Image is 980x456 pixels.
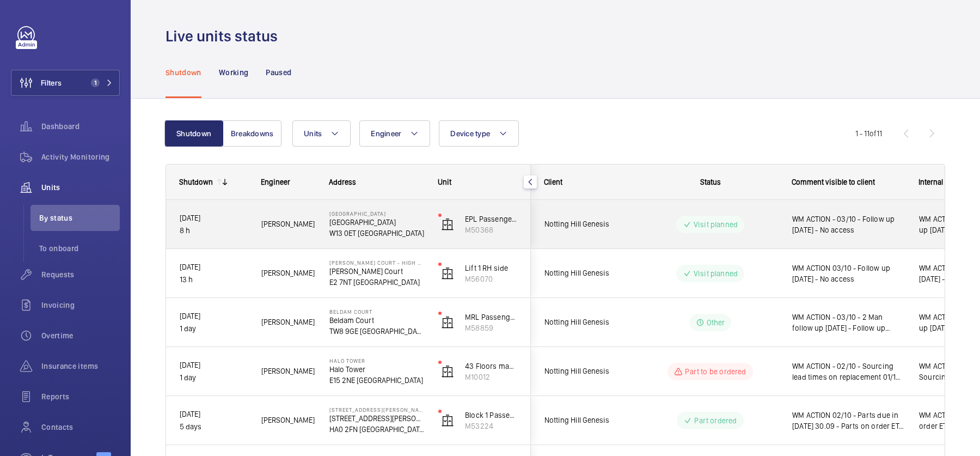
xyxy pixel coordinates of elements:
button: Units [292,120,351,147]
p: M50368 [465,224,517,235]
span: Contacts [41,422,120,433]
p: [PERSON_NAME] Court - High Risk Building [329,259,424,266]
p: TW8 9GE [GEOGRAPHIC_DATA] [329,326,424,337]
p: [DATE] [180,310,247,323]
span: Activity Monitoring [41,151,120,162]
span: 1 [91,78,100,87]
p: 8 h [180,224,247,237]
p: M58859 [465,323,517,333]
p: W13 0ET [GEOGRAPHIC_DATA] [329,228,424,239]
p: Other [707,317,725,328]
span: Client [544,178,562,186]
span: Insurance items [41,361,120,372]
p: [STREET_ADDRESS][PERSON_NAME] [329,413,424,424]
p: Block 1 Passenger Lift [465,410,517,421]
p: [DATE] [180,261,247,273]
span: Requests [41,269,120,280]
p: Lift 1 RH side [465,263,517,273]
span: Notting Hill Genesis [544,267,628,279]
span: WM ACTION - 03/10 - 2 Man follow up [DATE] - Follow up [DATE] - No access follow up in hours [792,312,905,333]
p: [DATE] [180,359,247,372]
p: 1 day [180,372,247,384]
span: Notting Hill Genesis [544,316,628,329]
span: Internal comment [918,178,976,186]
span: Comment visible to client [792,178,875,186]
span: [PERSON_NAME] [261,218,315,230]
span: Device type [450,129,490,138]
p: M56070 [465,273,517,284]
img: elevator.svg [441,316,454,329]
div: Press SPACE to select this row. [166,249,531,298]
p: Visit planned [694,219,738,230]
p: 5 days [180,421,247,433]
p: [DATE] [180,212,247,224]
img: elevator.svg [441,365,454,378]
p: Paused [266,67,291,78]
p: HA0 2FN [GEOGRAPHIC_DATA] [329,424,424,435]
span: Invoicing [41,300,120,311]
p: [STREET_ADDRESS][PERSON_NAME] - High Risk Building [329,406,424,413]
span: [PERSON_NAME] [261,316,315,329]
span: WM ACTION - 03/10 - Follow up [DATE] - No access [792,214,905,235]
span: [PERSON_NAME] [261,267,315,279]
span: WM ACTION 03/10 - Follow up [DATE] - No access [792,263,905,284]
p: [PERSON_NAME] Court [329,266,424,277]
span: Units [41,182,120,193]
span: 1 - 11 11 [855,130,882,137]
img: elevator.svg [441,267,454,280]
span: [PERSON_NAME] [261,414,315,427]
p: 1 day [180,323,247,335]
p: Halo Tower [329,364,424,375]
div: Unit [438,178,518,186]
span: WM ACTION 02/10 - Parts due in [DATE] 30.09 - Parts on order ETA [DATE] WM ACTION - 29/09 - New s... [792,410,905,431]
p: Halo Tower [329,357,424,364]
span: By status [39,212,120,223]
p: Part ordered [694,415,737,426]
button: Breakdowns [223,120,281,147]
p: Shutdown [166,67,201,78]
p: E15 2NE [GEOGRAPHIC_DATA] [329,375,424,386]
button: Filters1 [11,70,120,96]
p: Beldam Court [329,315,424,326]
p: MRL Passenger Lift [465,312,517,323]
img: elevator.svg [441,414,454,427]
p: [DATE] [180,408,247,421]
p: Visit planned [694,268,738,279]
h1: Live units status [166,26,284,46]
p: 43 Floors machine room less. Left hand fire fighter [465,361,517,372]
span: Notting Hill Genesis [544,218,628,230]
p: E2 7NT [GEOGRAPHIC_DATA] [329,277,424,288]
p: Working [219,67,248,78]
button: Device type [439,120,519,147]
span: Address [329,178,356,186]
p: Part to be ordered [685,366,746,377]
span: [PERSON_NAME] [261,365,315,378]
p: [GEOGRAPHIC_DATA] [329,210,424,217]
p: M10012 [465,372,517,382]
img: elevator.svg [441,218,454,231]
span: Notting Hill Genesis [544,365,628,378]
p: Beldam Court [329,308,424,315]
span: Units [304,129,322,138]
span: Dashboard [41,121,120,132]
div: Shutdown [179,178,213,186]
span: WM ACTION - 02/10 - Sourcing lead times on replacement 01/10 - Technical attended recommend repla... [792,361,905,382]
span: Notting Hill Genesis [544,414,628,427]
p: EPL Passenger Lift [465,214,517,224]
span: Reports [41,391,120,402]
div: Press SPACE to select this row. [166,298,531,347]
span: Filters [41,77,62,88]
span: Status [700,178,721,186]
p: M53224 [465,421,517,431]
span: Engineer [371,129,401,138]
p: 13 h [180,273,247,286]
button: Shutdown [164,120,223,147]
div: Press SPACE to select this row. [166,200,531,249]
button: Engineer [359,120,430,147]
span: of [869,129,877,138]
span: Engineer [261,178,290,186]
p: [GEOGRAPHIC_DATA] [329,217,424,228]
span: Overtime [41,330,120,341]
span: To onboard [39,243,120,254]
